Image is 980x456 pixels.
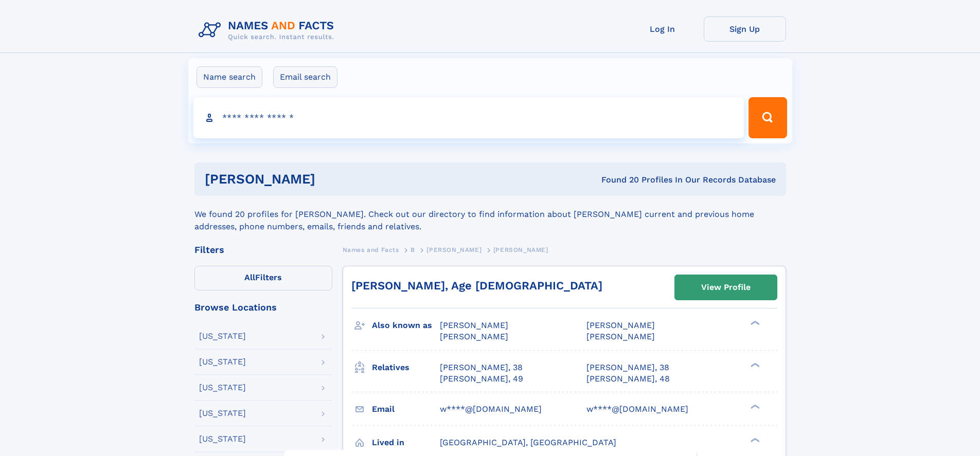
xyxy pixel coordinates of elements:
[586,332,655,341] span: [PERSON_NAME]
[372,400,440,418] h3: Email
[621,16,704,42] a: Log In
[748,361,760,368] div: ❯
[748,436,760,443] div: ❯
[199,332,246,340] div: [US_STATE]
[493,246,548,253] span: [PERSON_NAME]
[748,403,760,410] div: ❯
[411,246,415,253] span: B
[244,272,255,282] span: All
[411,243,415,256] a: B
[193,97,744,138] input: search input
[199,409,246,417] div: [US_STATE]
[748,320,760,326] div: ❯
[194,196,786,233] div: We found 20 profiles for [PERSON_NAME]. Check out our directory to find information about [PERSON...
[194,266,332,290] label: Filters
[426,246,482,253] span: [PERSON_NAME]
[372,317,440,334] h3: Also known as
[440,437,616,447] span: [GEOGRAPHIC_DATA], [GEOGRAPHIC_DATA]
[199,435,246,443] div: [US_STATE]
[586,373,670,385] a: [PERSON_NAME], 48
[440,332,508,341] span: [PERSON_NAME]
[440,320,508,330] span: [PERSON_NAME]
[351,279,602,292] a: [PERSON_NAME], Age [DEMOGRAPHIC_DATA]
[440,373,523,385] a: [PERSON_NAME], 49
[749,97,787,138] button: Search Button
[586,320,655,330] span: [PERSON_NAME]
[205,173,458,186] h1: [PERSON_NAME]
[197,66,262,88] label: Name search
[704,16,786,42] a: Sign Up
[372,434,440,451] h3: Lived in
[194,16,343,44] img: Logo Names and Facts
[372,359,440,376] h3: Relatives
[199,384,246,392] div: [US_STATE]
[586,362,669,373] a: [PERSON_NAME], 38
[194,245,332,254] div: Filters
[458,174,776,186] div: Found 20 Profiles In Our Records Database
[343,243,399,256] a: Names and Facts
[675,275,777,300] a: View Profile
[701,276,751,299] div: View Profile
[273,66,337,88] label: Email search
[440,362,523,373] a: [PERSON_NAME], 38
[194,303,332,312] div: Browse Locations
[426,243,482,256] a: [PERSON_NAME]
[199,358,246,366] div: [US_STATE]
